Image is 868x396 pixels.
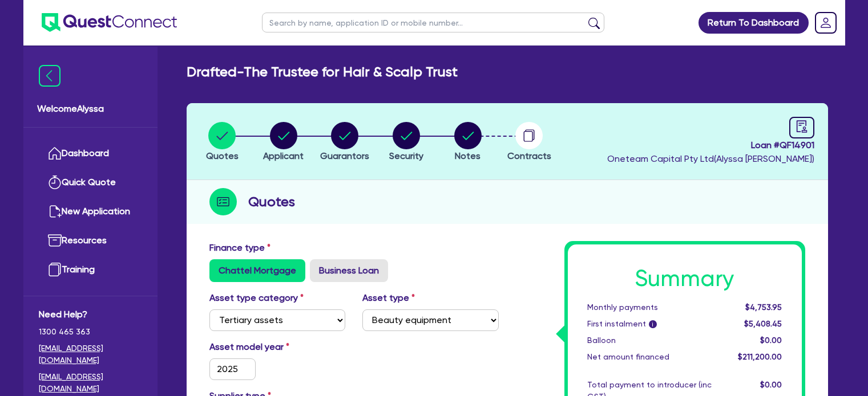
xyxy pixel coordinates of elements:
[760,380,782,389] span: $0.00
[699,12,809,34] a: Return To Dashboard
[579,351,720,363] div: Net amount financed
[796,120,808,133] span: audit
[579,318,720,330] div: First instalment
[745,303,782,312] span: $4,753.95
[48,175,62,189] img: quick-quote
[187,64,458,80] h2: Drafted - The Trustee for Hair & Scalp Trust
[39,168,142,197] a: Quick Quote
[263,150,304,161] span: Applicant
[310,259,388,282] label: Business Loan
[209,259,305,282] label: Chattel Mortgage
[320,150,369,161] span: Guarantors
[48,205,62,218] img: new-application
[789,117,814,138] a: audit
[209,241,271,255] label: Finance type
[48,263,62,276] img: training
[607,153,814,164] span: Oneteam Capital Pty Ltd ( Alyssa [PERSON_NAME] )
[206,150,239,161] span: Quotes
[579,334,720,346] div: Balloon
[48,234,62,247] img: resources
[39,371,142,395] a: [EMAIL_ADDRESS][DOMAIN_NAME]
[42,13,177,32] img: quest-connect-logo-blue
[262,13,604,32] input: Search by name, application ID or mobile number...
[587,265,782,292] h1: Summary
[39,255,142,284] a: Training
[39,342,142,366] a: [EMAIL_ADDRESS][DOMAIN_NAME]
[320,121,370,164] button: Guarantors
[205,121,239,164] button: Quotes
[811,8,841,38] a: Dropdown toggle
[744,319,782,328] span: $5,408.45
[39,226,142,255] a: Resources
[760,336,782,345] span: $0.00
[507,121,552,164] button: Contracts
[39,326,142,338] span: 1300 465 363
[39,139,142,168] a: Dashboard
[37,102,144,116] span: Welcome Alyssa
[39,65,60,87] img: icon-menu-close
[507,150,551,161] span: Contracts
[362,291,415,305] label: Asset type
[209,188,237,215] img: step-icon
[209,291,304,305] label: Asset type category
[389,121,424,164] button: Security
[248,191,295,212] h2: Quotes
[389,150,423,161] span: Security
[607,138,814,152] span: Loan # QF14901
[39,308,142,321] span: Need Help?
[738,352,782,361] span: $211,200.00
[263,121,304,164] button: Applicant
[201,340,354,354] label: Asset model year
[39,197,142,226] a: New Application
[455,150,481,161] span: Notes
[648,320,656,328] span: i
[454,121,482,164] button: Notes
[579,301,720,313] div: Monthly payments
